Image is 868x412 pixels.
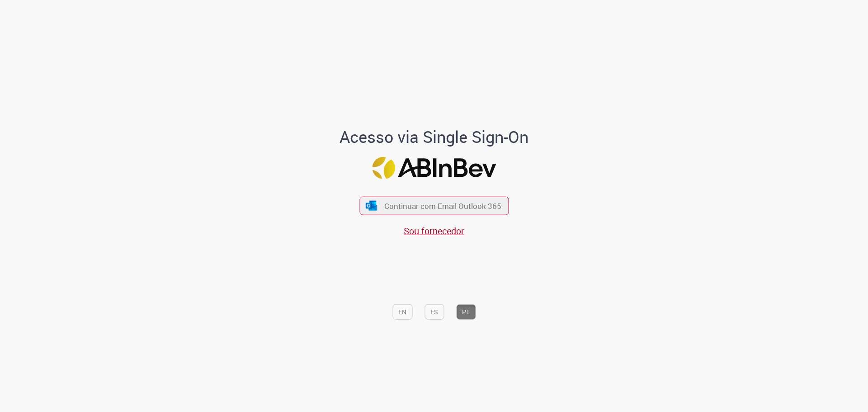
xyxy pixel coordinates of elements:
button: EN [392,304,412,319]
button: PT [456,304,476,319]
h1: Acesso via Single Sign-On [309,128,560,146]
img: ícone Azure/Microsoft 360 [365,201,378,210]
button: ícone Azure/Microsoft 360 Continuar com Email Outlook 365 [359,196,509,215]
img: Logo ABInBev [372,156,496,179]
span: Continuar com Email Outlook 365 [384,201,501,211]
button: ES [425,304,444,319]
a: Sou fornecedor [404,225,464,237]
